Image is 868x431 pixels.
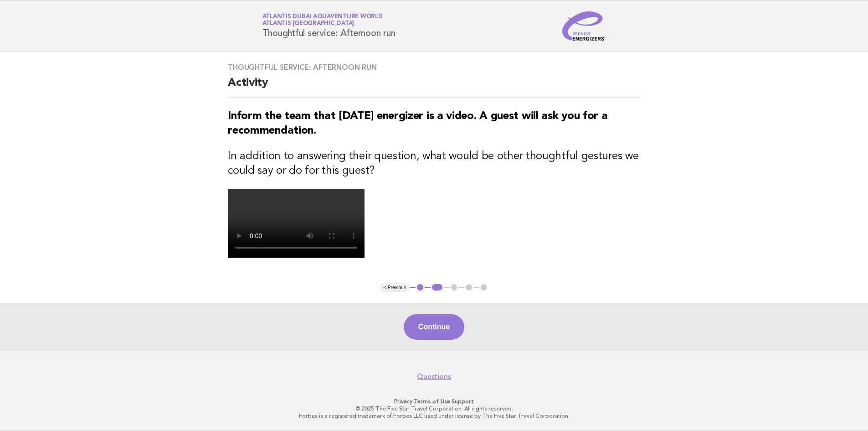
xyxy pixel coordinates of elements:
[228,111,607,136] strong: Inform the team that [DATE] energizer is a video. A guest will ask you for a recommendation.
[416,283,425,292] button: 1
[417,372,451,381] a: Questions
[228,76,640,98] h2: Activity
[431,283,444,292] button: 2
[380,283,410,292] button: < Previous
[404,314,464,340] button: Continue
[452,398,474,405] a: Support
[228,63,640,72] h3: Thoughtful service: Afternoon run
[155,405,713,412] p: © 2025 The Five Star Travel Corporation. All rights reserved.
[414,398,450,405] a: Terms of Use
[262,14,383,26] a: Atlantis Dubai Aquaventure WorldAtlantis [GEOGRAPHIC_DATA]
[394,398,412,405] a: Privacy
[562,11,606,41] img: Service Energizers
[262,21,354,27] span: Atlantis [GEOGRAPHIC_DATA]
[228,149,640,178] h3: In addition to answering their question, what would be other thoughtful gestures we could say or ...
[262,14,395,38] h1: Thoughtful service: Afternoon run
[155,412,713,420] p: Forbes is a registered trademark of Forbes LLC used under license by The Five Star Travel Corpora...
[155,398,713,405] p: · ·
